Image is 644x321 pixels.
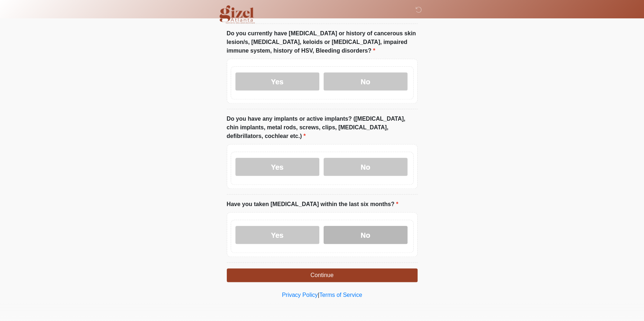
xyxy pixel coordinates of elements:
label: No [324,72,407,90]
label: Do you have any implants or active implants? ([MEDICAL_DATA], chin implants, metal rods, screws, ... [227,115,418,141]
label: No [324,158,407,176]
a: Terms of Service [319,292,362,298]
a: | [318,292,319,298]
label: No [324,226,407,244]
label: Yes [235,72,319,90]
label: Do you currently have [MEDICAL_DATA] or history of cancerous skin lesion/s, [MEDICAL_DATA], keloi... [227,29,418,55]
label: Yes [235,158,319,176]
img: Gizel Atlanta Logo [220,5,255,23]
label: Yes [235,226,319,244]
label: Have you taken [MEDICAL_DATA] within the last six months? [227,200,398,209]
button: Continue [227,268,418,282]
a: Privacy Policy [282,292,318,298]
